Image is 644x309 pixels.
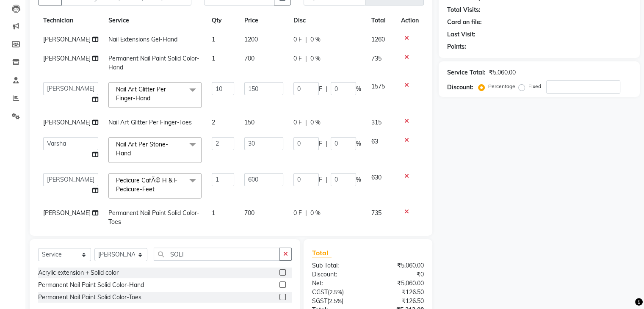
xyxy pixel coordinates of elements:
th: Price [239,11,288,30]
div: ₹126.50 [368,288,430,297]
span: F [319,139,322,148]
span: Nail Art Glitter Per Finger-Hand [116,86,166,102]
div: Permanent Nail Paint Solid Color-Hand [38,281,144,290]
th: Total [366,11,396,30]
div: Card on file: [447,18,482,27]
span: 2.5% [329,298,342,304]
span: [PERSON_NAME] [43,209,91,217]
th: Action [396,11,424,30]
span: 0 F [293,209,302,218]
span: 150 [244,119,254,126]
th: Service [103,11,207,30]
a: x [131,149,135,157]
span: | [326,175,327,184]
span: Pedicure CafÃ© H & F Pedicure-Feet [116,177,177,193]
div: Net: [306,279,368,288]
div: Points: [447,42,466,51]
div: ( ) [306,288,368,297]
span: % [356,139,361,148]
span: 2 [212,119,215,126]
span: % [356,85,361,94]
span: SGST [312,297,327,305]
span: 1 [212,36,215,43]
span: 0 F [293,118,302,127]
span: 0 % [310,54,321,63]
div: ( ) [306,297,368,306]
span: 700 [244,209,254,217]
span: 315 [371,119,381,126]
span: | [305,54,307,63]
span: [PERSON_NAME] [43,119,91,126]
span: Nail Art Per Stone-Hand [116,141,168,157]
div: Last Visit: [447,30,475,39]
div: ₹5,060.00 [368,279,430,288]
span: % [356,175,361,184]
span: 2.5% [329,289,342,295]
span: 1260 [371,36,385,43]
div: Discount: [306,270,368,279]
span: 1 [212,55,215,62]
span: 735 [371,209,381,217]
span: Total [312,248,332,257]
span: [PERSON_NAME] [43,36,91,43]
input: Search or Scan [154,248,280,261]
span: CGST [312,288,328,296]
span: 630 [371,174,381,181]
span: | [326,139,327,148]
div: Sub Total: [306,261,368,270]
span: 0 % [310,209,321,218]
span: 1575 [371,83,385,90]
span: 1 [212,209,215,217]
span: 735 [371,55,381,62]
span: F [319,175,322,184]
span: 0 F [293,54,302,63]
th: Disc [288,11,366,30]
span: 0 F [293,35,302,44]
span: | [305,118,307,127]
div: ₹5,060.00 [368,261,430,270]
span: Permanent Nail Paint Solid Color-Hand [108,55,199,71]
span: Permanent Nail Paint Solid Color-Toes [108,209,199,226]
th: Qty [207,11,240,30]
span: F [319,85,322,94]
div: Service Total: [447,68,486,77]
div: Permanent Nail Paint Solid Color-Toes [38,293,141,302]
span: [PERSON_NAME] [43,55,91,62]
span: 0 % [310,35,321,44]
span: Nail Art Glitter Per Finger-Toes [108,119,192,126]
span: | [305,209,307,218]
span: 700 [244,55,254,62]
span: 0 % [310,118,321,127]
label: Percentage [488,83,515,90]
span: | [305,35,307,44]
div: Total Visits: [447,6,481,14]
div: ₹126.50 [368,297,430,306]
label: Fixed [528,83,541,90]
th: Technician [38,11,103,30]
a: x [150,94,154,102]
span: 1200 [244,36,258,43]
div: Acrylic extension + Solid color [38,268,119,277]
div: ₹5,060.00 [489,68,516,77]
a: x [155,185,158,193]
span: | [326,85,327,94]
div: ₹0 [368,270,430,279]
span: 63 [371,138,378,145]
span: Nail Extensions Gel-Hand [108,36,177,43]
div: Discount: [447,83,473,92]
